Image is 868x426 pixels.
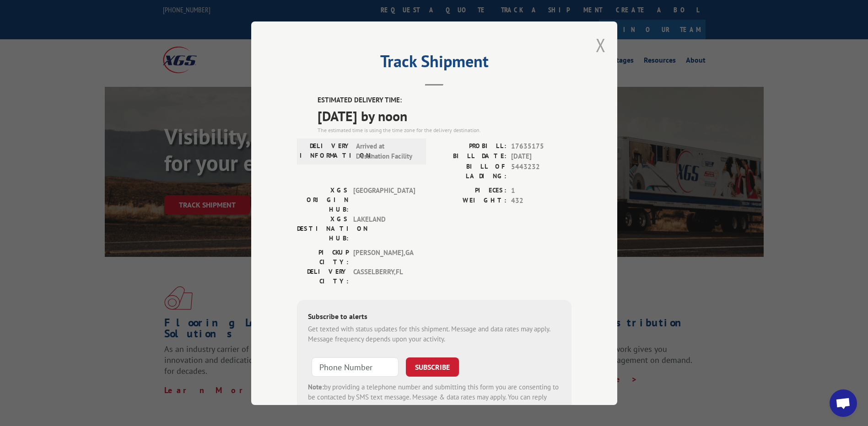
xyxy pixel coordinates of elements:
[300,141,351,161] label: DELIVERY INFORMATION:
[353,185,415,214] span: [GEOGRAPHIC_DATA]
[297,247,349,266] label: PICKUP CITY:
[318,126,571,134] div: The estimated time is using the time zone for the delivery destination.
[434,196,507,206] label: WEIGHT:
[434,141,507,151] label: PROBILL:
[308,324,561,344] div: Get texted with status updates for this shipment. Message and data rates may apply. Message frequ...
[353,247,415,266] span: [PERSON_NAME] , GA
[318,105,571,126] span: [DATE] by noon
[434,161,507,181] label: BILL OF LADING:
[318,95,571,106] label: ESTIMATED DELIVERY TIME:
[406,357,459,376] button: SUBSCRIBE
[511,185,571,196] span: 1
[312,357,399,376] input: Phone Number
[511,151,571,162] span: [DATE]
[356,141,418,161] span: Arrived at Destination Facility
[297,185,349,214] label: XGS ORIGIN HUB:
[434,185,507,196] label: PIECES:
[308,310,561,324] div: Subscribe to alerts
[353,266,415,286] span: CASSELBERRY , FL
[297,55,571,72] h2: Track Shipment
[830,389,857,417] div: Open chat
[308,382,324,391] strong: Note:
[308,382,561,413] div: by providing a telephone number and submitting this form you are consenting to be contacted by SM...
[297,214,349,243] label: XGS DESTINATION HUB:
[297,266,349,286] label: DELIVERY CITY:
[353,214,415,243] span: LAKELAND
[434,151,507,162] label: BILL DATE:
[511,141,571,151] span: 17635175
[511,196,571,206] span: 432
[511,161,571,181] span: 5443232
[596,33,606,57] button: Close modal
